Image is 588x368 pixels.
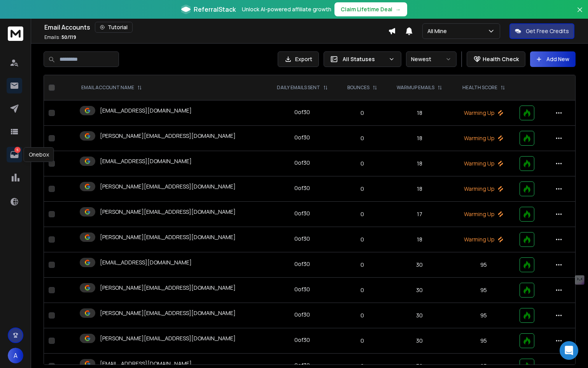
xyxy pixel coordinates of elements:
p: DAILY EMAILS SENT [277,85,320,91]
td: 95 [452,303,515,328]
div: 0 of 30 [294,285,310,293]
div: 0 of 30 [294,108,310,116]
p: 0 [343,160,382,167]
td: 30 [387,328,452,354]
p: Health Check [483,55,519,63]
a: 5 [7,147,22,162]
p: 0 [343,185,382,193]
p: [EMAIL_ADDRESS][DOMAIN_NAME] [100,157,192,165]
button: Close banner [575,5,585,23]
p: Get Free Credits [526,27,569,35]
td: 95 [452,252,515,278]
td: 30 [387,303,452,328]
td: 30 [387,252,452,278]
p: 0 [343,286,382,294]
td: 95 [452,328,515,354]
p: [PERSON_NAME][EMAIL_ADDRESS][DOMAIN_NAME] [100,284,236,292]
p: [PERSON_NAME][EMAIL_ADDRESS][DOMAIN_NAME] [100,309,236,317]
button: Add New [530,51,576,67]
td: 18 [387,100,452,126]
td: 95 [452,278,515,303]
p: HEALTH SCORE [462,85,497,91]
td: 18 [387,176,452,202]
div: Open Intercom Messenger [560,341,578,360]
button: Tutorial [95,22,133,33]
p: Warming Up [457,210,510,218]
p: Unlock AI-powered affiliate growth [242,5,331,13]
div: Email Accounts [44,22,388,33]
p: Warming Up [457,109,510,117]
td: 30 [387,278,452,303]
p: All Mine [427,27,450,35]
div: 0 of 30 [294,159,310,167]
p: 0 [343,109,382,117]
div: 0 of 30 [294,235,310,243]
p: All Statuses [343,55,385,63]
div: 0 of 30 [294,336,310,344]
p: [PERSON_NAME][EMAIL_ADDRESS][DOMAIN_NAME] [100,335,236,342]
p: [PERSON_NAME][EMAIL_ADDRESS][DOMAIN_NAME] [100,132,236,140]
button: Newest [406,51,457,67]
td: 18 [387,227,452,252]
p: [EMAIL_ADDRESS][DOMAIN_NAME] [100,360,192,368]
button: Health Check [467,51,525,67]
button: A [8,348,23,363]
p: 0 [343,134,382,142]
span: → [395,5,401,13]
div: Onebox [24,147,54,162]
p: WARMUP EMAILS [397,85,434,91]
p: 0 [343,312,382,319]
p: Warming Up [457,236,510,243]
div: 0 of 30 [294,311,310,319]
p: [EMAIL_ADDRESS][DOMAIN_NAME] [100,259,192,266]
p: Emails : [44,34,76,40]
button: Export [278,51,319,67]
button: Claim Lifetime Deal→ [334,2,407,16]
td: 17 [387,202,452,227]
p: Warming Up [457,134,510,142]
td: 18 [387,126,452,151]
p: Warming Up [457,185,510,193]
p: 0 [343,261,382,269]
p: Warming Up [457,160,510,167]
p: [PERSON_NAME][EMAIL_ADDRESS][DOMAIN_NAME] [100,208,236,216]
p: 0 [343,337,382,345]
p: [PERSON_NAME][EMAIL_ADDRESS][DOMAIN_NAME] [100,233,236,241]
span: 50 / 119 [61,34,76,40]
div: 0 of 30 [294,134,310,141]
p: [EMAIL_ADDRESS][DOMAIN_NAME] [100,107,192,114]
button: Get Free Credits [509,23,574,39]
p: 0 [343,236,382,243]
div: 0 of 30 [294,184,310,192]
p: 0 [343,210,382,218]
p: [PERSON_NAME][EMAIL_ADDRESS][DOMAIN_NAME] [100,183,236,190]
div: EMAIL ACCOUNT NAME [81,85,142,91]
span: ReferralStack [194,5,236,14]
td: 18 [387,151,452,176]
p: BOUNCES [347,85,369,91]
div: 0 of 30 [294,260,310,268]
p: 5 [14,147,21,153]
div: 0 of 30 [294,210,310,217]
